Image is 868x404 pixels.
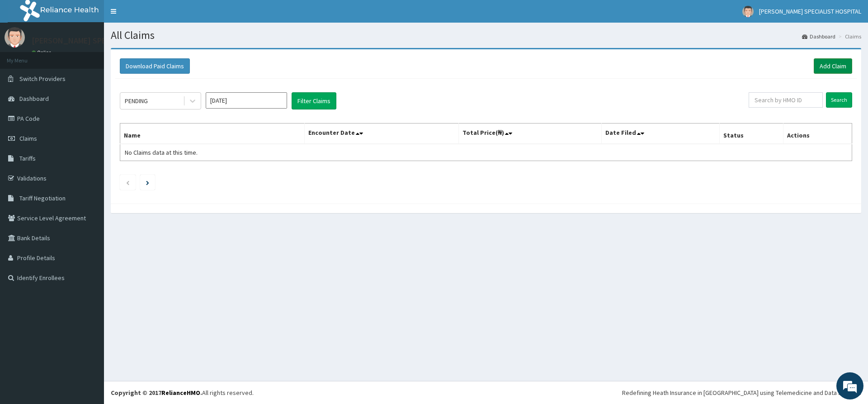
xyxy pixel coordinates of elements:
li: Claims [836,33,861,40]
strong: Copyright © 2017 . [111,389,202,397]
th: Actions [783,124,852,144]
div: Redefining Heath Insurance in [GEOGRAPHIC_DATA] using Telemedicine and Data Science! [622,388,861,397]
th: Name [120,124,305,144]
th: Status [719,124,783,144]
th: Encounter Date [304,124,458,144]
span: No Claims data at this time. [125,148,198,157]
a: Dashboard [802,33,835,40]
input: Select Month and Year [206,92,287,109]
footer: All rights reserved. [104,381,868,404]
span: Tariffs [19,154,36,162]
a: Add Claim [814,58,852,74]
a: Previous page [126,178,130,186]
th: Total Price(₦) [458,124,601,144]
th: Date Filed [601,124,719,144]
img: User Image [742,6,754,17]
span: Dashboard [19,95,49,103]
button: Filter Claims [292,92,336,109]
div: PENDING [125,96,148,105]
a: Next page [146,178,149,186]
input: Search [826,92,852,108]
span: Switch Providers [19,75,66,83]
span: Claims [19,134,37,143]
input: Search by HMO ID [749,92,823,108]
img: User Image [5,27,25,48]
span: Tariff Negotiation [19,194,66,202]
h1: All Claims [111,29,861,41]
span: [PERSON_NAME] SPECIALIST HOSPITAL [759,7,861,15]
a: Online [32,49,53,56]
a: RelianceHMO [161,389,200,397]
p: [PERSON_NAME] SPECIALIST HOSPITAL [32,37,170,45]
button: Download Paid Claims [120,58,190,74]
